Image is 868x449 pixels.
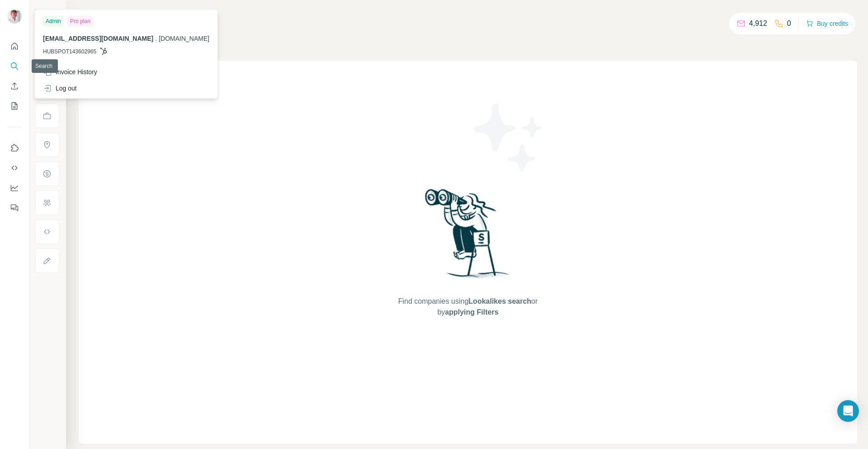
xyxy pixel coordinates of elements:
[749,18,767,29] p: 4,912
[445,308,498,316] span: applying Filters
[159,35,209,42] span: [DOMAIN_NAME]
[787,18,791,29] p: 0
[28,5,65,19] button: Show
[43,84,77,93] div: Log out
[7,98,22,114] button: My lists
[7,200,22,216] button: Feedback
[421,186,515,287] img: Surfe Illustration - Woman searching with binoculars
[468,297,531,305] span: Lookalikes search
[837,400,859,422] div: Open Intercom Messenger
[43,67,97,76] div: Invoice History
[7,38,22,54] button: Quick start
[7,78,22,94] button: Enrich CSV
[7,58,22,74] button: Search
[43,16,64,27] div: Admin
[67,16,93,27] div: Pro plan
[7,160,22,176] button: Use Surfe API
[806,17,848,30] button: Buy credits
[396,296,540,318] span: Find companies using or by
[468,97,549,178] img: Surfe Illustration - Stars
[7,9,22,24] img: Avatar
[43,35,153,42] span: [EMAIL_ADDRESS][DOMAIN_NAME]
[155,35,157,42] span: .
[7,140,22,156] button: Use Surfe on LinkedIn
[43,48,96,56] span: HUBSPOT143602965
[7,180,22,196] button: Dashboard
[79,11,857,24] h4: Search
